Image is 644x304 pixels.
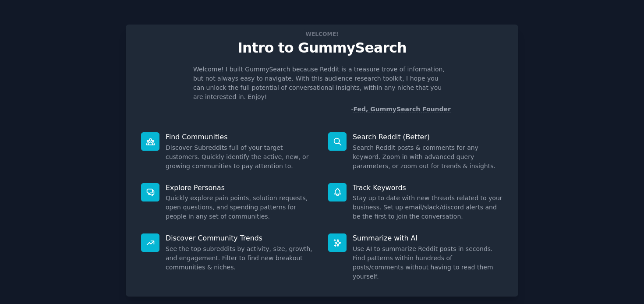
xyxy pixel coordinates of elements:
dd: Stay up to date with new threads related to your business. Set up email/slack/discord alerts and ... [353,194,503,221]
p: Search Reddit (Better) [353,132,503,141]
span: Welcome! [304,29,340,39]
dd: Discover Subreddits full of your target customers. Quickly identify the active, new, or growing c... [166,143,316,171]
dd: Quickly explore pain points, solution requests, open questions, and spending patterns for people ... [166,194,316,221]
p: Welcome! I built GummySearch because Reddit is a treasure trove of information, but not always ea... [193,65,451,102]
a: Fed, GummySearch Founder [353,106,451,113]
dd: Search Reddit posts & comments for any keyword. Zoom in with advanced query parameters, or zoom o... [353,143,503,171]
p: Explore Personas [166,183,316,192]
dd: Use AI to summarize Reddit posts in seconds. Find patterns within hundreds of posts/comments with... [353,244,503,281]
p: Track Keywords [353,183,503,192]
dd: See the top subreddits by activity, size, growth, and engagement. Filter to find new breakout com... [166,244,316,272]
p: Discover Community Trends [166,233,316,243]
p: Intro to GummySearch [135,40,509,56]
p: Find Communities [166,132,316,141]
p: Summarize with AI [353,233,503,243]
div: - [351,105,451,114]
